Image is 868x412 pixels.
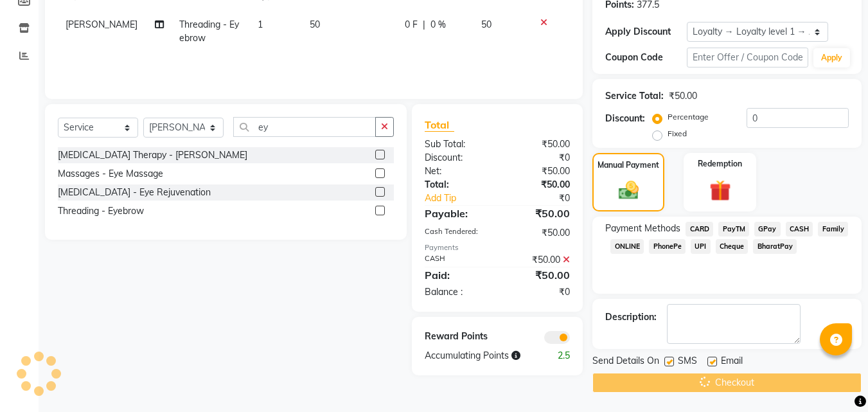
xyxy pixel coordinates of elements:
[649,239,686,254] span: PhonePe
[179,19,239,44] span: Threading - Eyebrow
[605,222,680,235] span: Payment Methods
[687,48,808,67] input: Enter Offer / Coupon Code
[703,177,738,204] img: _gift.svg
[66,19,137,30] span: [PERSON_NAME]
[425,242,570,253] div: Payments
[813,48,850,67] button: Apply
[612,179,645,202] img: _cash.svg
[233,117,376,137] input: Search or Scan
[497,178,580,192] div: ₹50.00
[415,165,497,178] div: Net:
[430,18,446,31] span: 0 %
[415,138,497,151] div: Sub Total:
[405,18,418,31] span: 0 F
[415,349,538,363] div: Accumulating Points
[669,89,697,103] div: ₹50.00
[497,285,580,299] div: ₹0
[818,222,848,237] span: Family
[497,267,580,283] div: ₹50.00
[415,267,497,283] div: Paid:
[605,89,664,103] div: Service Total:
[538,349,580,363] div: 2.5
[258,19,263,30] span: 1
[415,178,497,192] div: Total:
[668,111,709,123] label: Percentage
[415,285,497,299] div: Balance :
[497,253,580,267] div: ₹50.00
[691,239,711,254] span: UPI
[598,159,659,171] label: Manual Payment
[605,112,645,125] div: Discount:
[415,226,497,240] div: Cash Tendered:
[511,192,580,205] div: ₹0
[686,222,713,237] span: CARD
[58,204,144,218] div: Threading - Eyebrow
[58,167,163,181] div: Massages - Eye Massage
[497,206,580,221] div: ₹50.00
[415,330,497,344] div: Reward Points
[668,128,687,139] label: Fixed
[415,206,497,221] div: Payable:
[754,222,781,237] span: GPay
[721,354,743,370] span: Email
[605,51,686,64] div: Coupon Code
[415,253,497,267] div: CASH
[481,19,492,30] span: 50
[58,186,211,199] div: [MEDICAL_DATA] - Eye Rejuvenation
[58,148,247,162] div: [MEDICAL_DATA] Therapy - [PERSON_NAME]
[678,354,697,370] span: SMS
[716,239,748,254] span: Cheque
[698,158,742,170] label: Redemption
[786,222,813,237] span: CASH
[718,222,749,237] span: PayTM
[415,192,511,205] a: Add Tip
[425,118,454,132] span: Total
[497,226,580,240] div: ₹50.00
[415,151,497,165] div: Discount:
[497,165,580,178] div: ₹50.00
[497,151,580,165] div: ₹0
[310,19,320,30] span: 50
[497,138,580,151] div: ₹50.00
[610,239,644,254] span: ONLINE
[753,239,797,254] span: BharatPay
[605,310,657,324] div: Description:
[605,25,686,39] div: Apply Discount
[592,354,659,370] span: Send Details On
[423,18,425,31] span: |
